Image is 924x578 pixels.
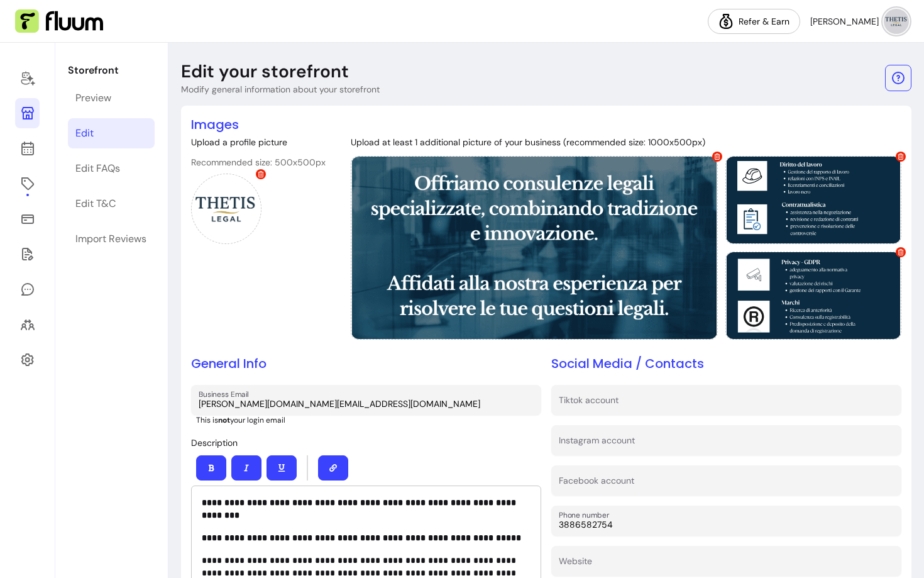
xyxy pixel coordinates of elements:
img: https://d22cr2pskkweo8.cloudfront.net/c454d879-55bd-4c73-b4fb-c7030b2d063e [726,252,901,339]
div: Provider image 2 [725,156,901,244]
h2: General Info [191,355,541,372]
div: Provider image 1 [351,156,718,340]
div: Profile picture [191,174,261,244]
input: Business Email [199,397,534,410]
a: Edit [68,118,155,148]
p: Recommended size: 500x500px [191,156,326,169]
img: https://d22cr2pskkweo8.cloudfront.net/0d44f216-2223-4a0f-9113-a138d425dc5f [351,157,717,339]
div: Preview [75,91,111,106]
a: Clients [15,309,40,340]
label: Business Email [199,389,253,399]
h2: Social Media / Contacts [551,355,901,372]
p: Upload at least 1 additional picture of your business (recommended size: 1000x500px) [351,136,901,148]
a: Import Reviews [68,224,155,254]
span: Description [191,437,238,448]
a: Edit FAQs [68,153,155,184]
img: avatar [884,9,909,34]
a: Calendar [15,133,40,164]
div: Import Reviews [75,231,146,247]
img: Fluum Logo [15,9,103,33]
div: Edit [75,126,94,141]
a: My Messages [15,274,40,304]
b: not [218,415,230,425]
input: Instagram account [559,438,894,450]
a: Home [15,63,40,93]
img: https://d22cr2pskkweo8.cloudfront.net/92958b46-704e-4d70-8a1b-26a85f31f1d5 [726,157,901,243]
p: Storefront [68,63,155,78]
button: avatar[PERSON_NAME] [810,9,909,34]
div: Edit FAQs [75,161,120,176]
a: Edit T&C [68,189,155,219]
a: Forms [15,239,40,269]
img: https://d22cr2pskkweo8.cloudfront.net/e0b61de5-f8a6-46e1-ae94-c062ec664548 [192,174,261,243]
p: Edit your storefront [181,60,349,83]
a: Settings [15,345,40,375]
label: Phone number [559,509,613,520]
a: Preview [68,83,155,113]
input: Phone number [559,518,894,531]
a: Offerings [15,169,40,199]
a: Storefront [15,98,40,128]
p: This is your login email [196,415,541,425]
a: Sales [15,204,40,234]
div: Edit T&C [75,196,116,211]
h2: Images [191,116,901,133]
span: [PERSON_NAME] [810,15,879,28]
p: Upload a profile picture [191,136,326,148]
input: Facebook account [559,478,894,491]
input: Tiktok account [559,397,894,410]
p: Modify general information about your storefront [181,83,380,96]
div: Provider image 3 [725,252,901,340]
a: Refer & Earn [708,9,800,34]
input: Website [559,559,894,571]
